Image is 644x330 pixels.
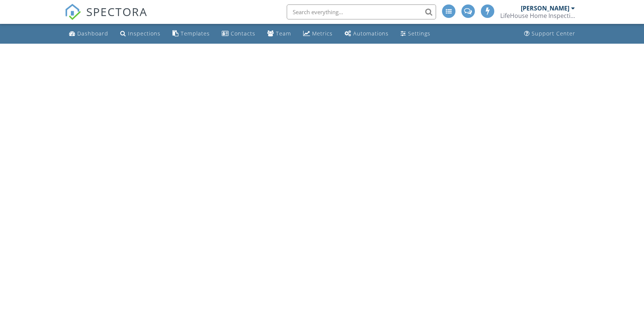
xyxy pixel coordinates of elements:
[181,30,210,37] div: Templates
[169,27,213,41] a: Templates
[128,30,161,37] div: Inspections
[264,27,294,41] a: Team
[231,30,255,37] div: Contacts
[353,30,389,37] div: Automations
[66,27,111,41] a: Dashboard
[65,4,81,20] img: The Best Home Inspection Software - Spectora
[342,27,392,41] a: Automations (Advanced)
[500,12,575,19] div: LifeHouse Home Inspections
[398,27,433,41] a: Settings
[219,27,258,41] a: Contacts
[287,4,436,19] input: Search everything...
[77,30,108,37] div: Dashboard
[86,4,147,19] span: SPECTORA
[300,27,336,41] a: Metrics
[532,30,575,37] div: Support Center
[65,10,147,26] a: SPECTORA
[408,30,430,37] div: Settings
[312,30,333,37] div: Metrics
[276,30,291,37] div: Team
[521,4,569,12] div: [PERSON_NAME]
[117,27,164,41] a: Inspections
[521,27,578,41] a: Support Center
